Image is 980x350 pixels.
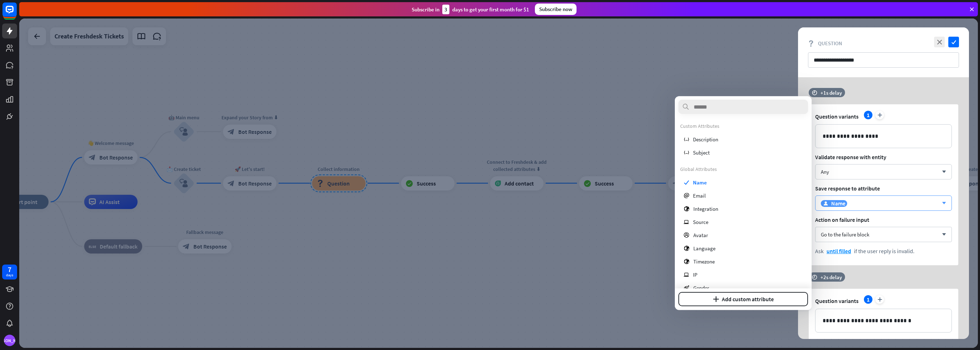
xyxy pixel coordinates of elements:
[684,137,689,142] i: variable
[815,297,859,304] span: Question variants
[693,232,708,239] span: Avatar
[684,285,689,291] i: gender
[684,233,689,238] i: profile
[815,216,952,223] span: Action on failure input
[535,4,577,15] div: Subscribe now
[684,193,689,198] i: email
[693,192,706,199] span: Email
[812,90,817,95] i: time
[938,233,946,237] i: arrow_down
[6,273,13,278] div: days
[680,123,806,129] div: Custom Attributes
[684,246,689,251] i: globe
[693,245,715,252] span: Language
[4,335,15,346] div: [PERSON_NAME]
[684,272,689,277] i: ip
[938,170,946,174] i: arrow_down
[831,200,845,207] span: Name
[818,40,842,47] span: Question
[713,296,719,302] i: plus
[693,179,707,186] span: Name
[808,40,814,47] i: block_question
[821,231,869,238] span: Go to the failure block
[812,275,817,280] i: time
[823,202,828,206] i: user
[6,3,27,24] button: Open LiveChat chat widget
[684,219,689,225] i: ip
[684,259,689,264] i: globe
[875,295,884,304] i: plus
[412,5,529,14] div: Subscribe in days to get your first month for $1
[693,258,715,265] span: Timezone
[680,166,806,172] div: Global Attributes
[693,136,718,143] span: Description
[815,338,952,345] span: Validate response with entity
[693,284,709,291] span: Gender
[693,219,708,225] span: Source
[815,185,952,192] span: Save response to attribute
[693,271,697,278] span: IP
[693,149,710,156] span: Subject
[864,111,872,119] div: 1
[827,247,851,255] span: until filled
[815,113,859,120] span: Question variants
[684,180,689,185] i: check
[948,37,959,47] i: check
[815,247,824,255] span: Ask
[693,205,718,212] span: Integration
[938,201,946,205] i: arrow_down
[864,295,872,304] div: 1
[820,274,842,281] div: +2s delay
[821,168,829,175] div: Any
[854,247,914,255] span: if the user reply is invalid.
[820,89,842,96] div: +1s delay
[684,150,689,155] i: variable
[8,266,11,273] div: 7
[684,206,689,211] i: globe
[815,153,952,161] span: Validate response with entity
[934,37,945,47] i: close
[875,111,884,119] i: plus
[2,265,17,280] a: 7 days
[678,292,808,306] button: plusAdd custom attribute
[442,5,449,14] div: 3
